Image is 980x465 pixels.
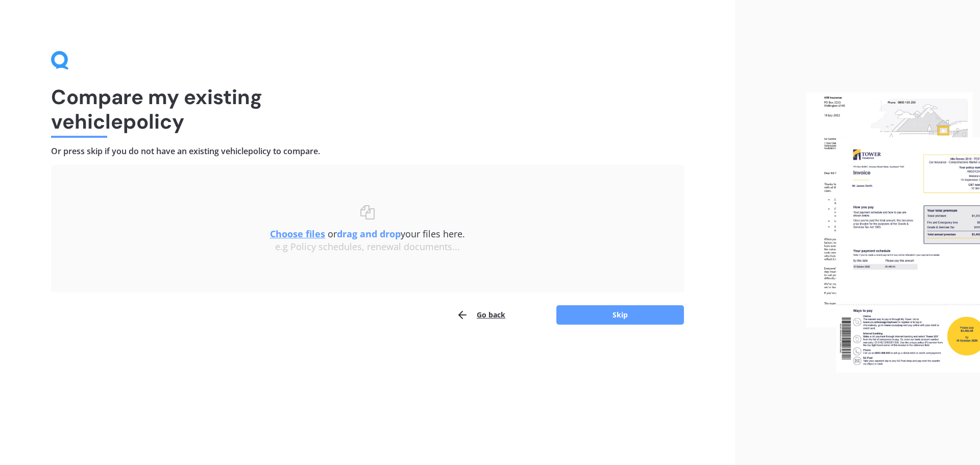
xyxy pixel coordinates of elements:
[337,228,401,240] b: drag and drop
[556,305,684,325] button: Skip
[456,305,505,325] button: Go back
[270,228,325,240] u: Choose files
[806,92,980,373] img: files.webp
[71,241,664,253] div: e.g Policy schedules, renewal documents...
[51,85,684,134] h1: Compare my existing vehicle policy
[270,228,465,240] span: or your files here.
[51,146,684,157] h4: Or press skip if you do not have an existing vehicle policy to compare.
